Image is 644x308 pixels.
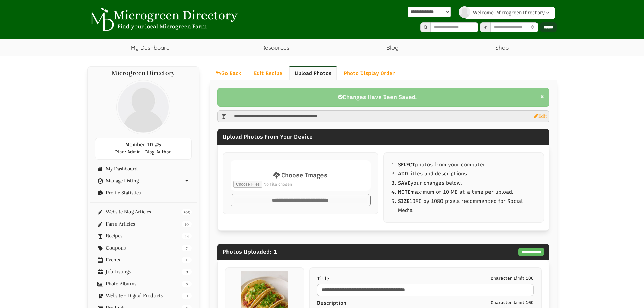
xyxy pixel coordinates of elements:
[95,70,192,77] h4: Microgreen Directory
[95,293,192,298] a: 11 Website - Digital Products
[447,39,557,56] a: Shop
[338,66,400,80] a: Photo Display Order
[95,190,192,195] a: Profile Statistics
[182,221,192,227] span: 10
[398,197,536,215] li: 1080 by 1080 pixels recommended for Social Media
[95,257,192,262] a: 1 Events
[95,221,192,227] a: 10 Farm Articles
[398,160,536,169] li: photos from your computer.
[181,209,192,215] span: 205
[95,166,192,171] a: My Dashboard
[182,269,192,275] span: 0
[459,6,470,18] img: profile profile holder
[398,171,408,177] b: ADD
[398,188,536,197] li: maximum of 10 MB at a time per upload.
[398,180,410,186] b: SAVE
[115,149,171,155] span: Plan: Admin - Blog Author
[182,233,192,239] span: 44
[408,7,451,28] div: Pinapagana ng
[398,179,536,188] li: your changes below.
[464,7,555,19] a: Welcome, Microgreen Directory
[398,189,410,195] b: NOTE
[95,178,192,183] a: Manage Listing
[529,25,536,30] i: Use Current Location
[87,8,239,31] img: Microgreen Directory
[95,281,192,286] a: 0 Photo Albums
[534,113,547,119] a: Edit
[398,162,415,168] b: SELECT
[491,300,534,306] small: Character Limit 160
[540,93,544,100] button: Close
[248,66,288,80] a: Edit Recipe
[338,39,447,56] a: Blog
[95,245,192,251] a: 7 Coupons
[289,66,337,80] a: Upload Photos
[217,129,549,145] div: Upload Photos From Your Device
[182,257,192,263] span: 1
[317,275,534,282] label: Title
[182,293,192,299] span: 11
[182,281,192,287] span: 0
[213,39,338,56] a: Resources
[95,269,192,274] a: 0 Job Listings
[217,88,549,107] div: Changes Have Been Saved.
[491,275,534,281] small: Character Limit 100
[540,92,544,100] span: ×
[317,300,534,307] label: Description
[398,198,409,204] strong: SIZE
[116,80,170,134] img: profile profile holder
[398,169,536,179] li: titles and descriptions.
[210,66,247,80] a: Go Back
[223,248,277,255] span: Photos Uploaded: 1
[182,245,192,251] span: 7
[125,142,161,148] span: Member ID #5
[95,209,192,214] a: 205 Website Blog Articles
[95,233,192,238] a: 44 Recipes
[87,39,213,56] a: My Dashboard
[408,7,451,17] select: Widget ng Pagsasalin ng Wika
